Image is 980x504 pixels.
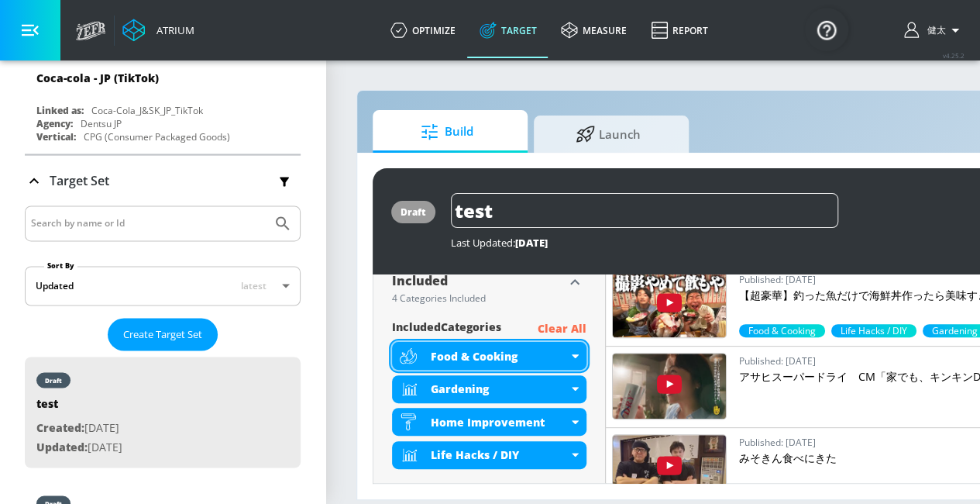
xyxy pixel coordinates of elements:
[25,357,301,468] div: drafttestCreated:[DATE]Updated:[DATE]
[431,349,568,364] div: Food & Cooking
[613,272,726,337] img: GldDO1TiqZI
[123,326,202,343] span: Create Target Set
[150,23,194,37] div: Atrium
[36,117,73,130] div: Agency:
[36,439,88,454] span: Updated:
[31,213,266,233] input: Search by name or Id
[84,130,230,143] div: CPG (Consumer Packaged Goods)
[805,8,848,51] button: Open Resource Center
[392,274,563,287] div: Included
[36,130,76,143] div: Vertical:
[25,155,301,206] div: Target Set
[50,172,109,189] p: Target Set
[831,324,916,337] span: Life Hacks / DIY
[392,319,501,339] span: included Categories
[378,2,467,58] a: optimize
[392,441,586,469] div: Life Hacks / DIY
[36,419,84,434] span: Created:
[613,435,726,500] img: uCjD7BGPBh4
[638,2,720,58] a: Report
[467,2,548,58] a: Target
[401,205,426,219] div: draft
[549,116,667,153] span: Launch
[36,437,122,457] p: [DATE]
[25,59,301,147] div: Coca-cola - JP (TikTok)Linked as:Coca-Cola_J&SK_JP_TikTokAgency:Dentsu JPVertical:CPG (Consumer P...
[36,71,159,85] div: Coca-cola - JP (TikTok)
[431,447,568,462] div: Life Hacks / DIY
[122,19,194,42] a: Atrium
[91,104,203,117] div: Coca-Cola_J&SK_JP_TikTok
[943,51,965,60] span: v 4.25.2
[431,381,568,396] div: Gardening
[921,24,946,37] span: login as: kenta.kurishima@mbk-digital.co.jp
[36,104,84,117] div: Linked as:
[613,354,726,419] img: B8Y8A0GlJMM
[548,2,638,58] a: measure
[45,376,62,384] div: draft
[81,117,122,130] div: Dentsu JP
[392,408,586,436] div: Home Improvement
[392,375,586,403] div: Gardening
[108,318,218,351] button: Create Target Set
[241,279,266,292] span: latest
[739,324,825,337] div: 99.2%
[831,324,916,337] div: 70.3%
[515,236,548,250] span: [DATE]
[36,279,74,292] div: Updated
[392,342,586,370] div: Food & Cooking
[36,418,122,437] p: [DATE]
[388,113,506,150] span: Build
[36,395,122,418] div: test
[44,261,77,271] label: Sort By
[392,294,563,303] div: 4 Categories Included
[904,21,965,40] button: 健太
[431,415,568,430] div: Home Improvement
[739,324,825,337] span: Food & Cooking
[538,319,586,339] p: Clear All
